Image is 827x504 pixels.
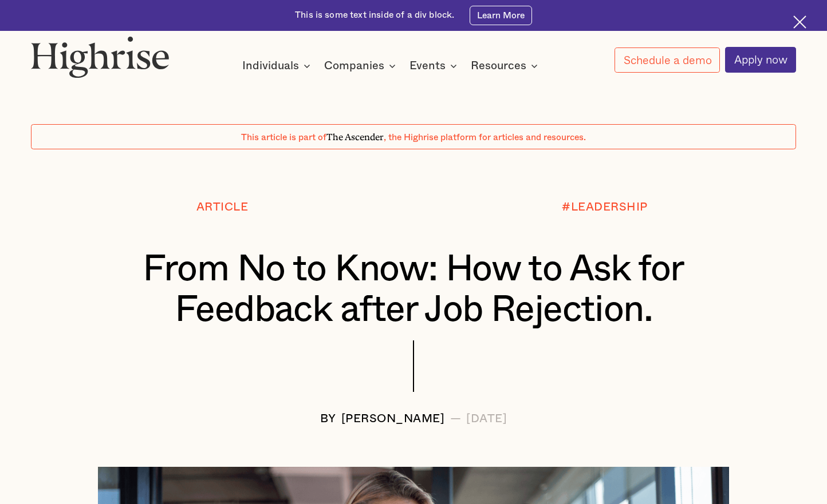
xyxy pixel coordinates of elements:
[450,412,462,425] div: —
[324,59,399,73] div: Companies
[384,133,586,142] span: , the Highrise platform for articles and resources.
[615,47,720,73] a: Schedule a demo
[31,36,169,78] img: Highrise logo
[793,15,806,29] img: Cross icon
[241,133,326,142] span: This article is part of
[562,201,648,213] div: #LEADERSHIP
[471,59,541,73] div: Resources
[242,59,314,73] div: Individuals
[326,130,384,141] span: The Ascender
[320,412,336,425] div: BY
[466,412,507,425] div: [DATE]
[242,59,299,73] div: Individuals
[295,9,454,21] div: This is some text inside of a div block.
[341,412,445,425] div: [PERSON_NAME]
[324,59,384,73] div: Companies
[409,59,460,73] div: Events
[470,6,531,26] a: Learn More
[196,201,249,213] div: Article
[471,59,526,73] div: Resources
[725,47,796,72] a: Apply now
[409,59,446,73] div: Events
[63,249,765,330] h1: From No to Know: How to Ask for Feedback after Job Rejection.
